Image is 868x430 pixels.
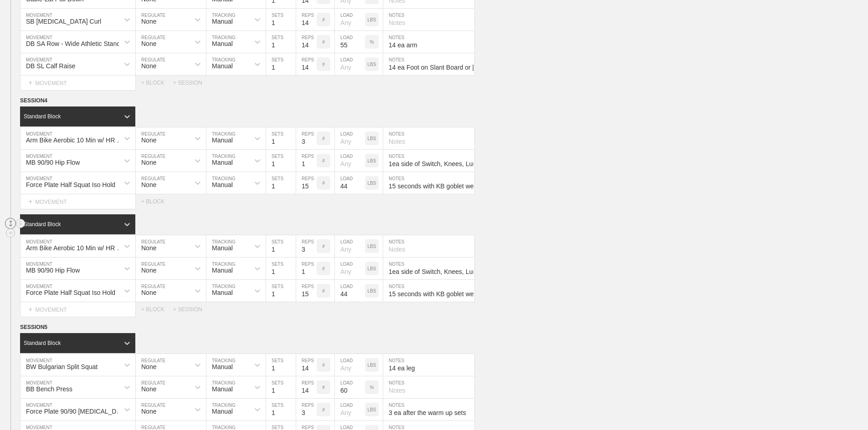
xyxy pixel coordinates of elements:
div: MOVEMENT [20,194,136,209]
p: # [322,136,325,141]
input: Notes [383,31,474,53]
div: None [141,408,156,415]
p: # [322,244,325,249]
input: Notes [383,235,474,257]
div: Manual [212,267,233,274]
p: LBS [368,62,376,67]
span: + [28,305,32,313]
input: Any [335,31,365,53]
p: % [370,385,374,390]
input: Notes [383,354,474,376]
p: # [322,363,325,368]
p: % [370,40,374,45]
input: Any [335,376,365,398]
input: Notes [383,280,474,302]
div: Manual [212,385,233,393]
p: # [322,288,325,293]
div: MB 90/90 Hip Flow [26,267,80,274]
input: Any [335,258,365,279]
div: + BLOCK [141,198,173,205]
p: # [322,181,325,186]
div: MOVEMENT [20,302,136,317]
input: Any [335,53,365,75]
input: Any [335,399,365,420]
p: LBS [368,158,376,163]
div: BB Bench Press [26,385,72,393]
div: + BLOCK [141,306,173,313]
div: DB SA Row - Wide Athletic Stance [26,40,123,47]
div: Standard Block [24,113,61,120]
div: Standard Block [24,340,61,346]
p: # [322,17,325,22]
p: # [322,158,325,163]
div: SB [MEDICAL_DATA] Curl [26,18,101,25]
input: Any [335,127,365,149]
div: + SESSION [173,306,210,313]
div: Force Plate 90/90 [MEDICAL_DATA] Iso [26,408,125,415]
input: Notes [383,376,474,398]
div: Force Plate Half Squat Iso Hold [26,181,115,188]
div: None [141,289,156,296]
div: MB 90/90 Hip Flow [26,159,80,166]
input: Any [335,235,365,257]
input: Notes [383,150,474,172]
div: MOVEMENT [20,76,136,91]
div: Manual [212,137,233,144]
span: + [28,79,32,86]
p: LBS [368,363,376,368]
input: Notes [383,127,474,149]
p: # [322,62,325,67]
div: Force Plate Half Squat Iso Hold [26,289,115,296]
p: LBS [368,17,376,22]
div: Manual [212,363,233,370]
div: Manual [212,181,233,188]
div: None [141,62,156,70]
input: Notes [383,9,474,30]
iframe: Chat Widget [822,386,868,430]
div: + SESSION [173,80,210,86]
div: None [141,137,156,144]
span: SESSION 4 [20,97,47,104]
div: Arm Bike Aerobic 10 Min w/ HR at >120 BPM [26,244,125,252]
div: Manual [212,244,233,252]
input: Notes [383,258,474,279]
p: LBS [368,407,376,412]
input: Notes [383,172,474,194]
input: Any [335,280,365,302]
input: Notes [383,399,474,420]
p: LBS [368,288,376,293]
p: # [322,407,325,412]
p: # [322,40,325,45]
input: Notes [383,53,474,75]
div: Manual [212,408,233,415]
div: + BLOCK [141,80,173,86]
p: # [322,385,325,390]
div: None [141,40,156,47]
div: None [141,18,156,25]
input: Any [335,150,365,172]
div: None [141,385,156,393]
input: Any [335,9,365,30]
p: LBS [368,244,376,249]
p: LBS [368,266,376,271]
div: Manual [212,62,233,70]
p: LBS [368,136,376,141]
input: Any [335,354,365,376]
div: Manual [212,289,233,296]
span: SESSION 5 [20,324,47,330]
div: None [141,363,156,370]
div: Manual [212,18,233,25]
p: # [322,266,325,271]
div: Manual [212,40,233,47]
div: BW Bulgarian Split Squat [26,363,98,370]
p: LBS [368,181,376,186]
div: None [141,181,156,188]
div: DB SL Calf Raise [26,62,75,70]
div: None [141,159,156,166]
div: Arm Bike Aerobic 10 Min w/ HR at >120 BPM [26,137,125,144]
div: Standard Block [24,221,61,228]
div: None [141,244,156,252]
span: + [28,197,32,205]
div: None [141,267,156,274]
